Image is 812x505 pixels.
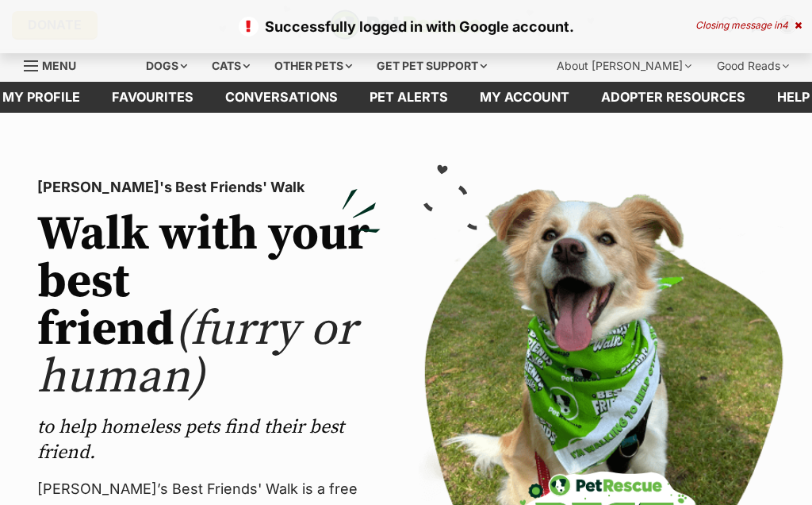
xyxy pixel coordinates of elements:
p: [PERSON_NAME]'s Best Friends' Walk [37,176,381,199]
a: Favourites [96,82,209,113]
span: (furry or human) [37,300,356,407]
div: Other pets [263,50,363,82]
a: Adopter resources [585,82,761,113]
div: Cats [201,50,261,82]
a: Pet alerts [354,82,464,113]
a: Menu [24,50,87,79]
div: Get pet support [366,50,498,82]
a: conversations [209,82,354,113]
p: to help homeless pets find their best friend. [37,414,381,465]
div: Dogs [135,50,198,82]
span: Menu [42,59,76,72]
div: Good Reads [706,50,800,82]
a: My account [464,82,585,113]
div: About [PERSON_NAME] [546,50,703,82]
h2: Walk with your best friend [37,211,381,402]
